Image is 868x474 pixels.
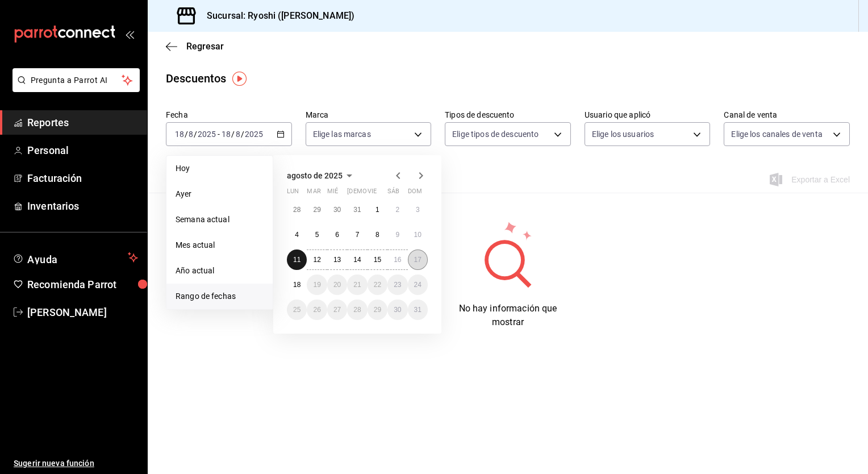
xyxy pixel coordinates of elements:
[176,188,264,200] span: Ayer
[287,199,307,220] button: 28 de julio de 2025
[235,130,241,139] input: --
[347,300,367,320] button: 28 de agosto de 2025
[188,130,194,139] input: --
[186,41,224,52] span: Regresar
[387,275,407,295] button: 23 de agosto de 2025
[313,281,320,289] abbr: 19 de agosto de 2025
[313,256,320,264] abbr: 12 de agosto de 2025
[293,281,301,289] abbr: 18 de agosto de 2025
[221,130,231,139] input: --
[394,306,401,314] abbr: 30 de agosto de 2025
[27,277,138,292] span: Recomienda Parrot
[287,224,307,245] button: 4 de agosto de 2025
[198,9,354,23] h3: Sucursal: Ryoshi ([PERSON_NAME])
[287,188,299,199] abbr: lunes
[166,41,224,52] button: Regresar
[408,275,428,295] button: 24 de agosto de 2025
[327,250,347,270] button: 13 de agosto de 2025
[347,224,367,245] button: 7 de agosto de 2025
[416,206,420,214] abbr: 3 de agosto de 2025
[368,250,387,270] button: 15 de agosto de 2025
[176,239,264,251] span: Mes actual
[445,111,571,119] label: Tipos de descuento
[347,275,367,295] button: 21 de agosto de 2025
[368,224,387,245] button: 8 de agosto de 2025
[166,70,226,87] div: Descuentos
[327,275,347,295] button: 20 de agosto de 2025
[374,281,381,289] abbr: 22 de agosto de 2025
[125,30,134,39] button: open_drawer_menu
[327,188,338,199] abbr: miércoles
[295,231,299,239] abbr: 4 de agosto de 2025
[394,281,401,289] abbr: 23 de agosto de 2025
[387,300,407,320] button: 30 de agosto de 2025
[375,231,379,239] abbr: 8 de agosto de 2025
[27,143,138,158] span: Personal
[27,251,123,264] span: Ayuda
[408,250,428,270] button: 17 de agosto de 2025
[8,82,140,94] a: Pregunta a Parrot AI
[375,206,379,214] abbr: 1 de agosto de 2025
[368,300,387,320] button: 29 de agosto de 2025
[307,250,327,270] button: 12 de agosto de 2025
[387,188,399,199] abbr: sábado
[585,111,711,119] label: Usuario que aplicó
[27,171,138,186] span: Facturación
[197,130,216,139] input: ----
[356,231,360,239] abbr: 7 de agosto de 2025
[414,231,422,239] abbr: 10 de agosto de 2025
[287,300,307,320] button: 25 de agosto de 2025
[176,290,264,302] span: Rango de fechas
[459,303,557,327] span: No hay información que mostrar
[353,256,361,264] abbr: 14 de agosto de 2025
[327,300,347,320] button: 27 de agosto de 2025
[232,72,247,86] button: Tooltip marker
[27,305,138,320] span: [PERSON_NAME]
[241,130,244,139] span: /
[287,250,307,270] button: 11 de agosto de 2025
[313,128,371,140] span: Elige las marcas
[408,188,422,199] abbr: domingo
[307,199,327,220] button: 29 de julio de 2025
[293,306,301,314] abbr: 25 de agosto de 2025
[368,199,387,220] button: 1 de agosto de 2025
[27,198,138,214] span: Inventarios
[306,111,432,119] label: Marca
[333,256,341,264] abbr: 13 de agosto de 2025
[353,281,361,289] abbr: 21 de agosto de 2025
[307,188,320,199] abbr: martes
[347,199,367,220] button: 31 de julio de 2025
[347,250,367,270] button: 14 de agosto de 2025
[394,256,401,264] abbr: 16 de agosto de 2025
[231,130,235,139] span: /
[387,199,407,220] button: 2 de agosto de 2025
[327,224,347,245] button: 6 de agosto de 2025
[174,130,185,139] input: --
[293,256,301,264] abbr: 11 de agosto de 2025
[387,224,407,245] button: 9 de agosto de 2025
[395,206,399,214] abbr: 2 de agosto de 2025
[313,206,320,214] abbr: 29 de julio de 2025
[452,128,539,140] span: Elige tipos de descuento
[374,306,381,314] abbr: 29 de agosto de 2025
[347,188,414,199] abbr: jueves
[218,130,220,139] span: -
[327,199,347,220] button: 30 de julio de 2025
[333,306,341,314] abbr: 27 de agosto de 2025
[12,68,140,92] button: Pregunta a Parrot AI
[287,275,307,295] button: 18 de agosto de 2025
[368,275,387,295] button: 22 de agosto de 2025
[307,300,327,320] button: 26 de agosto de 2025
[293,206,301,214] abbr: 28 de julio de 2025
[353,306,361,314] abbr: 28 de agosto de 2025
[374,256,381,264] abbr: 15 de agosto de 2025
[176,214,264,226] span: Semana actual
[287,171,343,180] span: agosto de 2025
[335,231,339,239] abbr: 6 de agosto de 2025
[387,250,407,270] button: 16 de agosto de 2025
[731,128,822,140] span: Elige los canales de venta
[307,275,327,295] button: 19 de agosto de 2025
[395,231,399,239] abbr: 9 de agosto de 2025
[408,199,428,220] button: 3 de agosto de 2025
[333,206,341,214] abbr: 30 de julio de 2025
